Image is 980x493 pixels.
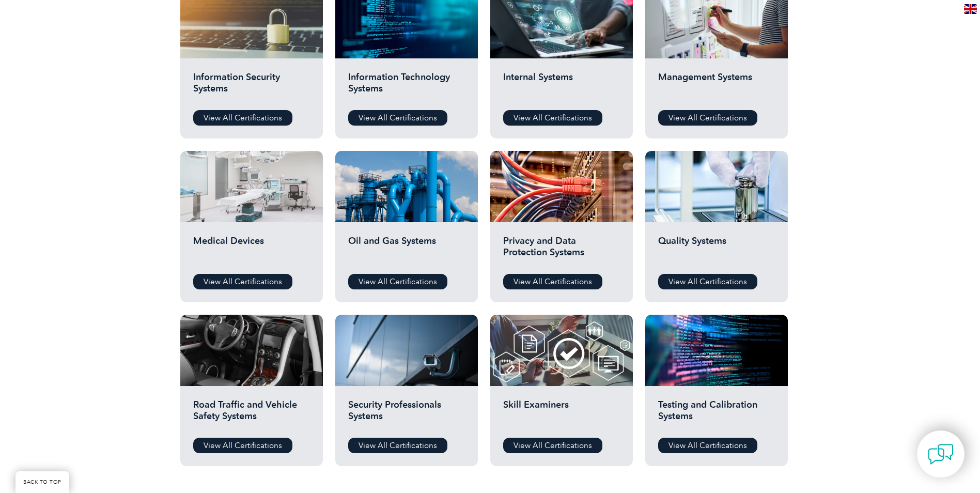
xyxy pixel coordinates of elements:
a: View All Certifications [193,110,292,126]
h2: Road Traffic and Vehicle Safety Systems [193,399,310,430]
h2: Medical Devices [193,235,310,266]
a: View All Certifications [658,438,757,453]
img: en [964,4,977,14]
h2: Information Security Systems [193,71,310,102]
h2: Quality Systems [658,235,775,266]
a: View All Certifications [348,274,447,289]
h2: Testing and Calibration Systems [658,399,775,430]
a: View All Certifications [193,438,292,453]
a: BACK TO TOP [15,471,69,493]
h2: Skill Examiners [503,399,620,430]
a: View All Certifications [658,110,757,126]
a: View All Certifications [348,110,447,126]
h2: Privacy and Data Protection Systems [503,235,620,266]
a: View All Certifications [503,438,602,453]
h2: Internal Systems [503,71,620,102]
h2: Security Professionals Systems [348,399,465,430]
a: View All Certifications [658,274,757,289]
h2: Oil and Gas Systems [348,235,465,266]
a: View All Certifications [503,274,602,289]
h2: Management Systems [658,71,775,102]
a: View All Certifications [503,110,602,126]
a: View All Certifications [193,274,292,289]
h2: Information Technology Systems [348,71,465,102]
a: View All Certifications [348,438,447,453]
img: contact-chat.png [928,441,954,467]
